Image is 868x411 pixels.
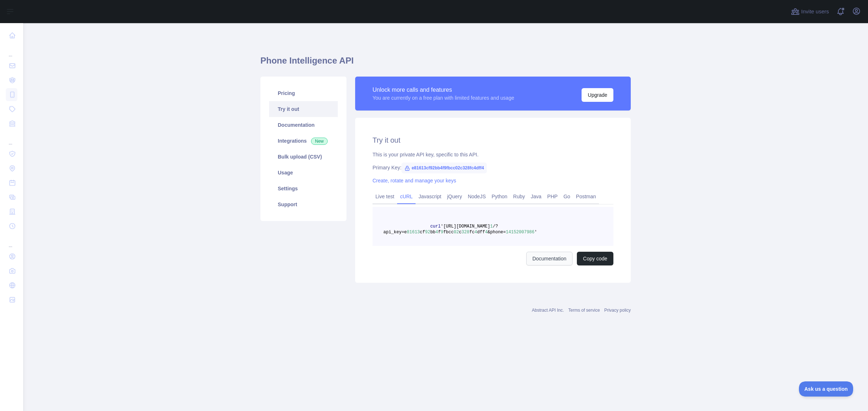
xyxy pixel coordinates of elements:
[604,308,631,313] a: Privacy policy
[490,224,493,229] span: 1
[407,230,420,235] span: 81613
[373,164,613,171] div: Primary Key:
[469,230,475,235] span: fc
[561,191,573,202] a: Go
[577,252,613,265] button: Copy code
[582,88,613,102] button: Upgrade
[430,224,441,229] span: curl
[269,165,338,181] a: Usage
[373,94,514,101] div: You are currently on a free plan with limited features and usage
[438,230,441,235] span: f
[311,138,328,145] span: New
[269,117,338,133] a: Documentation
[6,234,17,248] div: ...
[401,163,487,173] span: e81613cf92bb4f9fbcc02c328fc4dff4
[260,55,631,72] h1: Phone Intelligence API
[373,151,613,158] div: This is your private API key, specific to this API.
[373,178,456,183] a: Create, rotate and manage your keys
[269,85,338,101] a: Pricing
[373,86,514,94] div: Unlock more calls and features
[488,230,506,235] span: &phone=
[489,191,510,202] a: Python
[416,191,444,202] a: Javascript
[459,230,461,235] span: c
[397,191,416,202] a: cURL
[801,8,829,16] span: Invite users
[461,230,469,235] span: 328
[799,381,854,397] iframe: Toggle Customer Support
[477,230,485,235] span: dff
[544,191,561,202] a: PHP
[573,191,599,202] a: Postman
[441,224,490,229] span: '[URL][DOMAIN_NAME]
[532,308,564,313] a: Abstract API Inc.
[485,230,488,235] span: 4
[535,230,537,235] span: '
[475,230,477,235] span: 4
[269,101,338,117] a: Try it out
[269,181,338,196] a: Settings
[6,43,17,58] div: ...
[435,230,438,235] span: 4
[443,230,454,235] span: fbcc
[420,230,425,235] span: cf
[430,230,435,235] span: bb
[444,191,465,202] a: jQuery
[269,149,338,165] a: Bulk upload (CSV)
[568,308,600,313] a: Terms of service
[528,191,545,202] a: Java
[425,230,430,235] span: 92
[510,191,528,202] a: Ruby
[454,230,459,235] span: 02
[441,230,443,235] span: 9
[790,6,830,17] button: Invite users
[373,191,397,202] a: Live test
[465,191,489,202] a: NodeJS
[269,133,338,149] a: Integrations New
[269,196,338,212] a: Support
[526,252,573,265] a: Documentation
[506,230,535,235] span: 14152007986
[373,135,613,145] h2: Try it out
[6,131,17,146] div: ...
